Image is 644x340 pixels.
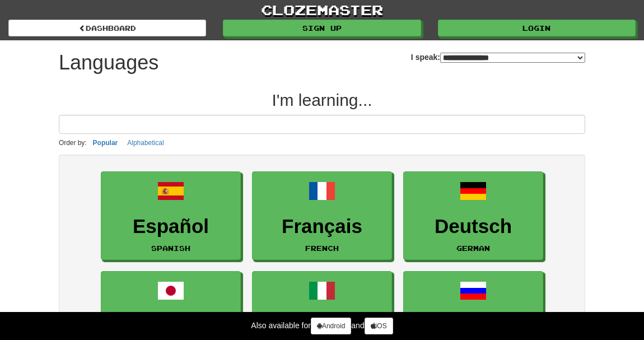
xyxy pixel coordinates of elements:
[258,216,386,237] h3: Français
[411,52,585,63] label: I speak:
[90,137,122,149] button: Popular
[101,171,241,260] a: EspañolSpanish
[311,318,351,334] a: Android
[124,137,167,149] button: Alphabetical
[151,244,190,252] small: Spanish
[252,171,392,260] a: FrançaisFrench
[107,216,235,237] h3: Español
[305,244,339,252] small: French
[409,216,537,237] h3: Deutsch
[8,20,206,36] a: dashboard
[438,20,636,36] a: Login
[59,139,87,147] small: Order by:
[59,52,158,74] h1: Languages
[365,318,393,334] a: iOS
[223,20,421,36] a: Sign up
[403,171,543,260] a: DeutschGerman
[440,53,585,63] select: I speak:
[456,244,490,252] small: German
[59,91,585,109] h2: I'm learning...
